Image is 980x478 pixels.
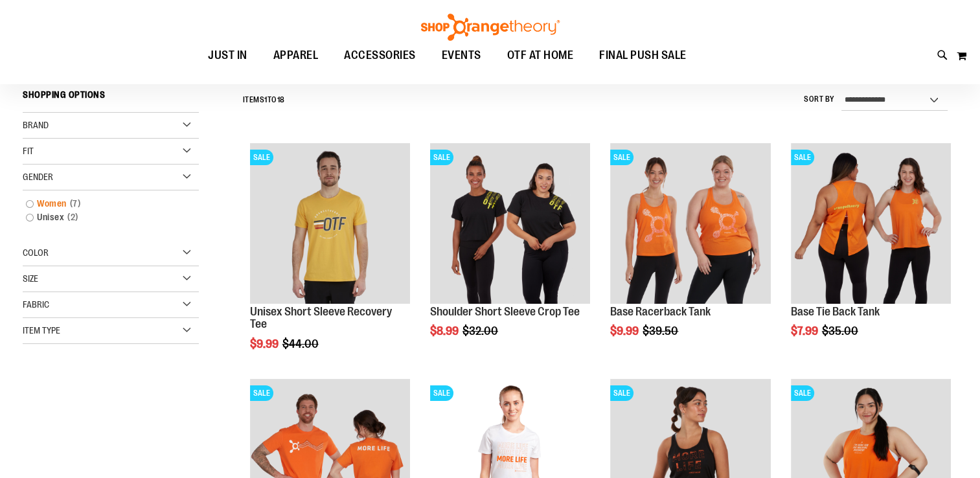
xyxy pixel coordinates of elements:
h2: Items to [242,90,284,110]
a: FINAL PUSH SALE [586,41,700,70]
a: Unisex Short Sleeve Recovery Tee [250,305,392,331]
div: product [424,137,597,370]
a: JUST IN [195,41,260,71]
span: Size [23,273,38,284]
span: SALE [250,150,273,165]
a: Women7 [19,197,188,211]
span: $9.99 [250,337,280,350]
span: Brand [23,120,49,130]
img: Product image for Shoulder Short Sleeve Crop Tee [430,143,590,303]
a: ACCESSORIES [331,41,429,71]
span: SALE [250,385,273,401]
span: OTF AT HOME [507,41,574,70]
a: Product image for Unisex Short Sleeve Recovery TeeSALE [250,143,410,305]
span: Fabric [23,299,49,310]
strong: Shopping Options [23,84,199,113]
span: 18 [277,95,284,104]
span: $9.99 [610,324,641,337]
a: Unisex2 [19,211,188,224]
span: Item Type [23,325,60,336]
span: Color [23,247,49,258]
div: product [244,137,416,383]
img: Product image for Base Tie Back Tank [791,143,951,303]
span: SALE [610,150,633,165]
span: SALE [610,385,633,401]
span: JUST IN [208,41,247,70]
span: ACCESSORIES [344,41,416,70]
img: Product image for Base Racerback Tank [610,143,770,303]
span: 7 [67,197,84,211]
a: Product image for Base Racerback TankSALE [610,143,770,305]
span: SALE [791,385,814,401]
span: FINAL PUSH SALE [599,41,687,70]
a: Base Tie Back Tank [791,305,880,318]
span: EVENTS [442,41,481,70]
a: APPAREL [260,41,332,71]
img: Shop Orangetheory [419,14,562,41]
a: Product image for Base Tie Back TankSALE [791,143,951,305]
div: product [784,137,957,370]
a: Shoulder Short Sleeve Crop Tee [430,305,580,318]
span: 1 [264,95,268,104]
a: OTF AT HOME [494,41,587,71]
a: Base Racerback Tank [610,305,711,318]
span: Fit [23,146,34,156]
span: $7.99 [791,324,820,337]
span: SALE [430,385,453,401]
span: Gender [23,172,53,182]
span: $32.00 [462,324,500,337]
img: Product image for Unisex Short Sleeve Recovery Tee [250,143,410,303]
span: APPAREL [273,41,319,70]
a: EVENTS [429,41,494,71]
label: Sort By [804,94,835,105]
span: $8.99 [430,324,461,337]
span: $39.50 [643,324,680,337]
span: 2 [64,211,82,224]
span: SALE [791,150,814,165]
span: $35.00 [822,324,860,337]
a: Product image for Shoulder Short Sleeve Crop TeeSALE [430,143,590,305]
div: product [604,137,777,370]
span: SALE [430,150,453,165]
span: $44.00 [282,337,321,350]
